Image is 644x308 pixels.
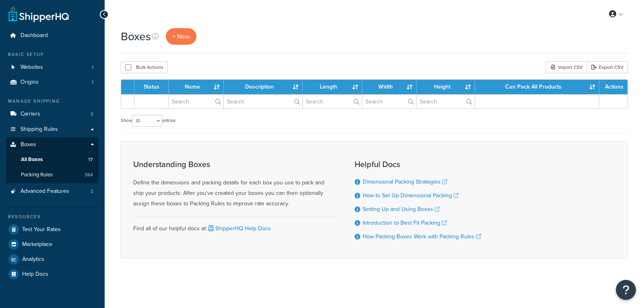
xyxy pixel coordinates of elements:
label: Show entries [121,115,175,127]
th: Length [303,80,362,94]
a: Websites 1 [6,60,99,75]
a: Help Docs [6,267,99,281]
div: Import CSV [546,61,587,73]
li: Carriers [6,107,99,122]
a: Dashboard [6,28,99,43]
li: Boxes [6,137,99,183]
span: Carriers [21,111,40,118]
a: Origins 1 [6,75,99,90]
div: Manage Shipping [6,98,99,105]
a: Test Your Rates [6,222,99,237]
div: Resources [6,213,99,220]
span: 1 [92,64,93,71]
li: Websites [6,60,99,75]
a: ShipperHQ Home [8,6,69,22]
th: Name [169,80,224,94]
span: 2 [91,188,93,195]
span: 1 [92,79,93,86]
a: How to Set Up Dimensional Packing [363,191,458,200]
th: Height [417,80,475,94]
li: Origins [6,75,99,90]
a: Export CSV [587,61,628,73]
a: ShipperHQ Help Docs [207,224,271,233]
a: Shipping Rules [6,122,99,137]
a: All Boxes 17 [6,152,99,167]
span: Help Docs [22,271,48,278]
th: Width [362,80,417,94]
input: Search [224,95,302,108]
button: Open Resource Center [616,280,636,300]
span: All Boxes [21,156,43,163]
h1: Boxes [121,29,151,44]
div: Find all of our helpful docs at: [133,217,334,234]
span: Analytics [22,256,44,263]
span: Advanced Features [21,188,69,195]
a: How Packing Boxes Work with Packing Rules [363,232,481,241]
span: Marketplace [22,241,52,248]
a: Setting Up and Using Boxes [363,205,440,213]
span: Test Your Rates [22,226,61,233]
input: Search [169,95,223,108]
span: 364 [85,172,93,178]
li: Packing Rules [6,167,99,182]
div: Basic Setup [6,51,99,58]
a: Introduction to Best Fit Packing [363,219,447,227]
span: Packing Rules [21,172,53,178]
select: Showentries [132,115,162,127]
span: 3 [91,111,93,118]
span: Dashboard [21,32,48,39]
th: Status [134,80,169,94]
th: Can Pack All Products [475,80,599,94]
a: Marketplace [6,237,99,252]
div: Define the dimensions and packing details for each box you use to pack and ship your products. Af... [133,160,334,209]
input: Search [303,95,362,108]
span: + New [172,32,190,41]
th: Actions [599,80,627,94]
a: Carriers 3 [6,107,99,122]
span: Websites [21,64,43,71]
a: Dimensional Packing Strategies [363,178,447,186]
th: Description [224,80,303,94]
a: Analytics [6,252,99,267]
a: Advanced Features 2 [6,184,99,199]
li: Advanced Features [6,184,99,199]
span: Shipping Rules [21,126,58,133]
input: Search [417,95,475,108]
h3: Helpful Docs [355,160,481,169]
li: All Boxes [6,152,99,167]
a: + New [166,28,196,45]
button: Bulk Actions [121,61,168,73]
span: Boxes [21,141,36,148]
span: 17 [88,156,93,163]
a: Boxes [6,137,99,152]
a: Packing Rules 364 [6,167,99,182]
input: Search [362,95,417,108]
h3: Understanding Boxes [133,160,334,169]
span: Origins [21,79,39,86]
